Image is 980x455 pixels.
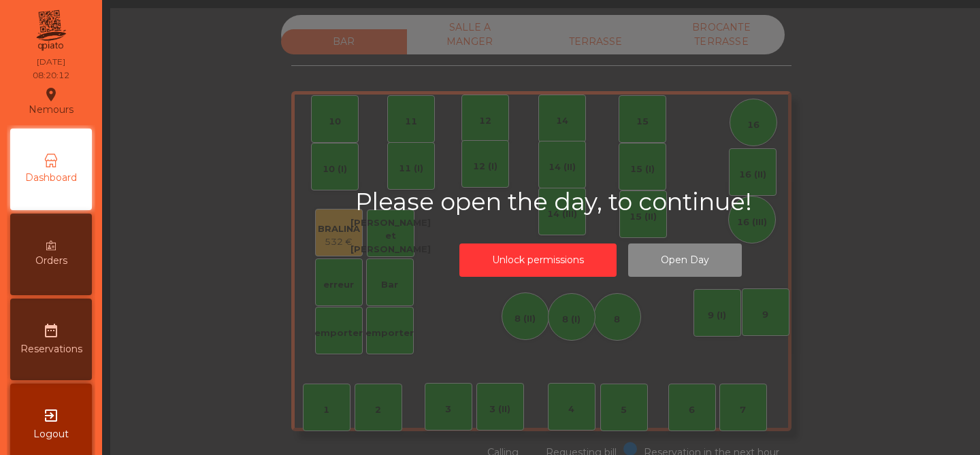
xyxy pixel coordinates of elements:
img: qpiato [34,7,67,54]
h2: Please open the day, to continue! [355,188,845,216]
span: Orders [35,254,67,268]
button: Unlock permissions [459,243,617,277]
div: 08:20:12 [33,69,69,82]
span: Dashboard [25,171,77,185]
i: date_range [43,322,59,339]
button: Open Day [628,243,742,277]
div: [DATE] [37,56,65,68]
i: location_on [43,86,59,103]
span: Reservations [20,342,82,356]
i: exit_to_app [43,407,59,424]
span: Logout [33,427,69,441]
div: Nemours [29,84,73,118]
